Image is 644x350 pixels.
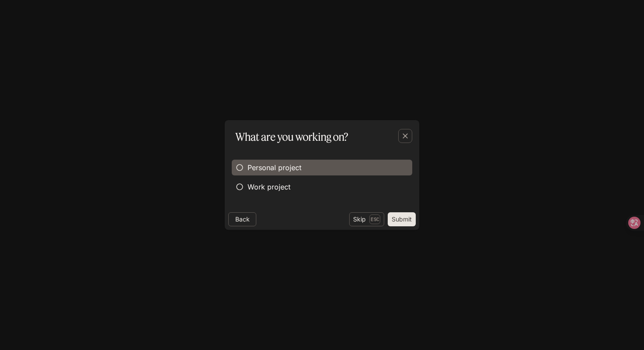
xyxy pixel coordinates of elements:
[248,182,290,192] span: Work project
[248,162,301,173] span: Personal project
[228,212,256,226] button: Back
[369,214,380,224] p: Esc
[235,129,348,145] p: What are you working on?
[349,212,384,226] button: SkipEsc
[388,212,416,226] button: Submit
